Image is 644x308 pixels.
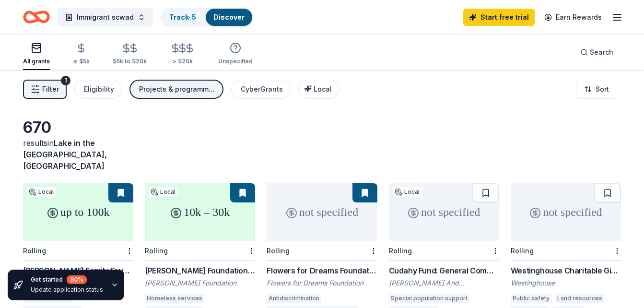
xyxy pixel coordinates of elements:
[61,76,70,85] div: 1
[145,278,255,288] div: [PERSON_NAME] Foundation
[23,118,133,137] div: 670
[145,183,255,241] div: 10k – 30k
[314,85,332,93] span: Local
[241,83,283,95] div: CyberGrants
[23,138,107,171] span: in
[23,6,50,28] a: Home
[113,39,147,70] button: $5k to $20k
[231,80,291,99] button: CyberGrants
[23,183,133,241] div: up to 100k
[113,58,147,65] div: $5k to $20k
[145,294,204,303] div: Homeless services
[267,278,377,288] div: Flowers for Dreams Foundation
[31,275,103,284] div: Get started
[27,187,56,197] div: Local
[84,83,114,95] div: Eligibility
[145,247,168,255] div: Rolling
[267,265,377,276] div: Flowers for Dreams Foundation Grant
[511,247,534,255] div: Rolling
[23,58,50,65] div: All grants
[129,80,223,99] button: Projects & programming
[511,278,621,288] div: Westinghouse
[23,137,133,172] div: results
[170,58,195,65] div: > $20k
[267,247,290,255] div: Rolling
[393,187,422,197] div: Local
[73,58,90,65] div: ≤ $5k
[58,8,153,27] button: Immigrant scwad
[23,138,107,171] span: Lake in the [GEOGRAPHIC_DATA], [GEOGRAPHIC_DATA]
[267,294,321,303] div: Antidiscrimination
[511,294,551,303] div: Public safety
[267,183,377,241] div: not specified
[161,8,253,27] button: Track· 5Discover
[42,83,59,95] span: Filter
[145,265,255,276] div: [PERSON_NAME] Foundation Grant
[23,247,46,255] div: Rolling
[23,80,67,99] button: Filter1
[511,183,621,241] div: not specified
[139,83,216,95] div: Projects & programming
[77,12,134,23] span: Immigrant scwad
[31,286,103,294] div: Update application status
[67,275,87,284] div: 80 %
[298,80,340,99] button: Local
[149,187,177,197] div: Local
[218,38,253,70] button: Unspecified
[73,39,90,70] button: ≤ $5k
[389,265,499,276] div: Cudahy Fund: General Community Grants
[170,39,195,70] button: > $20k
[463,9,535,26] a: Start free trial
[169,13,196,21] a: Track· 5
[74,80,122,99] button: Eligibility
[511,265,621,276] div: Westinghouse Charitable Giving Program
[213,13,245,21] a: Discover
[23,38,50,70] button: All grants
[389,247,412,255] div: Rolling
[389,278,499,288] div: [PERSON_NAME] And [PERSON_NAME] Fund
[389,183,499,241] div: not specified
[389,294,469,303] div: Special population support
[218,58,253,65] div: Unspecified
